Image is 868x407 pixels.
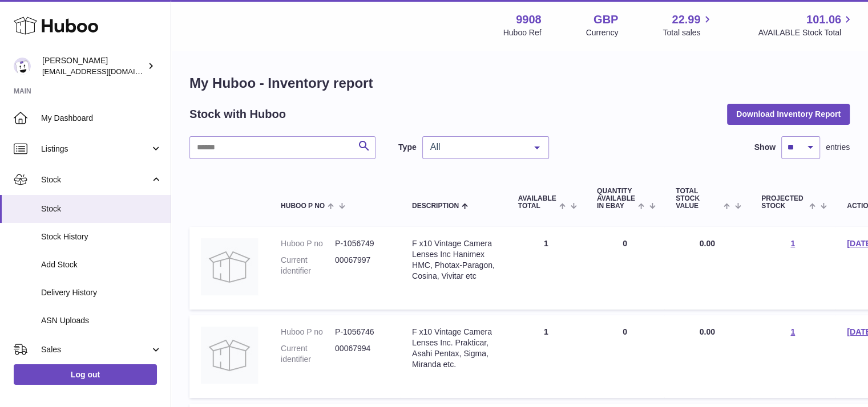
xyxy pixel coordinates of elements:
dd: 00067994 [335,343,389,365]
span: Stock [41,174,150,185]
div: F x10 Vintage Camera Lenses Inc. Prakticar, Asahi Pentax, Sigma, Miranda etc. [412,327,495,370]
img: product image [201,238,258,295]
span: My Dashboard [41,113,162,124]
span: entries [826,142,850,153]
a: 1 [790,327,795,336]
span: Description [412,202,459,210]
img: tbcollectables@hotmail.co.uk [14,58,31,75]
span: 0.00 [700,327,715,336]
dd: P-1056749 [335,238,389,249]
span: All [427,141,526,153]
a: 1 [790,239,795,248]
td: 0 [586,227,664,310]
span: Huboo P no [281,202,325,210]
label: Type [398,142,417,153]
td: 1 [507,315,586,398]
dd: 00067997 [335,255,389,276]
span: Sales [41,344,150,355]
span: Listings [41,144,150,154]
img: product image [201,327,258,384]
a: 101.06 AVAILABLE Stock Total [758,12,854,38]
span: Stock History [41,231,162,242]
div: Currency [586,27,619,38]
span: Total sales [663,27,713,38]
span: AVAILABLE Total [518,195,556,210]
span: ASN Uploads [41,315,162,326]
span: Quantity Available in eBay [597,188,635,210]
span: 22.99 [672,12,700,27]
dt: Current identifier [281,343,335,365]
div: [PERSON_NAME] [42,55,145,77]
strong: 9908 [516,12,542,27]
label: Show [754,142,776,153]
strong: GBP [594,12,618,27]
span: 101.06 [806,12,841,27]
span: 0.00 [700,239,715,248]
td: 1 [507,227,586,310]
span: [EMAIL_ADDRESS][DOMAIN_NAME] [42,67,168,76]
a: Log out [14,364,157,385]
span: Total stock value [676,188,721,210]
button: Download Inventory Report [727,104,850,124]
dt: Huboo P no [281,238,335,249]
dd: P-1056746 [335,327,389,337]
span: Stock [41,203,162,214]
h1: My Huboo - Inventory report [189,74,850,92]
div: Huboo Ref [503,27,542,38]
td: 0 [586,315,664,398]
span: Projected Stock [761,195,806,210]
a: 22.99 Total sales [663,12,713,38]
div: F x10 Vintage Camera Lenses Inc Hanimex HMC, Photax-Paragon, Cosina, Vivitar etc [412,238,495,282]
dt: Huboo P no [281,327,335,337]
span: AVAILABLE Stock Total [758,27,854,38]
span: Delivery History [41,287,162,298]
span: Add Stock [41,259,162,270]
h2: Stock with Huboo [189,107,286,122]
dt: Current identifier [281,255,335,276]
